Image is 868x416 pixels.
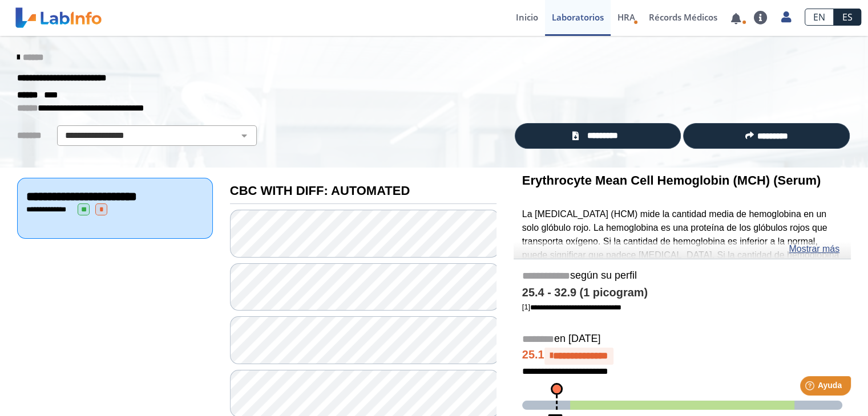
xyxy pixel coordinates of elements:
[766,372,855,403] iframe: Help widget launcher
[522,348,842,365] h4: 25.1
[789,242,839,256] a: Mostrar más
[617,11,635,23] span: HRA
[230,183,410,198] b: CBC WITH DIFF: AUTOMATED
[522,333,842,346] h5: en [DATE]
[805,9,834,26] a: EN
[834,9,861,26] a: ES
[522,173,821,187] b: Erythrocyte Mean Cell Hemoglobin (MCH) (Serum)
[522,207,842,289] p: La [MEDICAL_DATA] (HCM) mide la cantidad media de hemoglobina en un solo glóbulo rojo. La hemoglo...
[522,286,842,300] h4: 25.4 - 32.9 (1 picogram)
[522,303,621,311] a: [1]
[522,270,842,283] h5: según su perfil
